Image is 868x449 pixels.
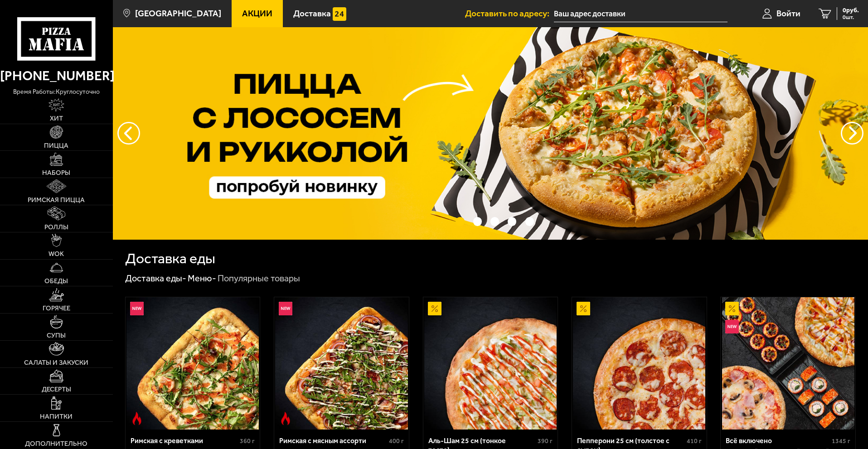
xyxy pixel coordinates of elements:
[525,217,534,226] button: точки переключения
[279,302,292,315] img: Новинка
[776,9,800,18] span: Войти
[721,297,855,430] a: АкционныйНовинкаВсё включено
[50,115,63,122] span: Хит
[117,122,140,145] button: следующий
[538,437,553,445] span: 390 г
[554,5,727,22] input: Ваш адрес доставки
[333,7,346,21] img: 15daf4d41897b9f0e9f617042186c801.svg
[48,251,64,257] span: WOK
[279,436,387,445] div: Римская с мясным ассорти
[508,217,516,226] button: точки переключения
[125,273,186,284] a: Доставка еды-
[135,9,221,18] span: [GEOGRAPHIC_DATA]
[722,297,854,430] img: Всё включено
[25,440,87,447] span: Дополнительно
[725,320,739,333] img: Новинка
[832,437,850,445] span: 1345 г
[428,302,441,315] img: Акционный
[44,278,68,285] span: Обеды
[126,297,259,430] img: Римская с креветками
[130,412,144,425] img: Острое блюдо
[275,297,407,430] img: Римская с мясным ассорти
[188,273,216,284] a: Меню-
[218,273,300,285] div: Популярные товары
[279,412,292,425] img: Острое блюдо
[44,224,68,231] span: Роллы
[389,437,404,445] span: 400 г
[274,297,409,430] a: НовинкаОстрое блюдоРимская с мясным ассорти
[44,142,68,149] span: Пицца
[240,437,255,445] span: 360 г
[726,436,829,445] div: Всё включено
[42,169,70,176] span: Наборы
[687,437,702,445] span: 410 г
[424,297,557,430] img: Аль-Шам 25 см (тонкое тесто)
[465,9,554,18] span: Доставить по адресу:
[131,436,238,445] div: Римская с креветками
[43,305,70,312] span: Горячее
[125,251,215,266] h1: Доставка еды
[843,7,859,14] span: 0 руб.
[40,413,73,420] span: Напитки
[577,302,590,315] img: Акционный
[130,302,144,315] img: Новинка
[573,297,705,430] img: Пепперони 25 см (толстое с сыром)
[293,9,331,18] span: Доставка
[456,217,464,226] button: точки переключения
[473,217,482,226] button: точки переключения
[572,297,707,430] a: АкционныйПепперони 25 см (толстое с сыром)
[423,297,558,430] a: АкционныйАль-Шам 25 см (тонкое тесто)
[242,9,272,18] span: Акции
[47,332,66,339] span: Супы
[42,386,71,393] span: Десерты
[843,14,859,20] span: 0 шт.
[490,217,499,226] button: точки переключения
[841,122,863,145] button: предыдущий
[28,197,85,203] span: Римская пицца
[24,359,88,366] span: Салаты и закуски
[725,302,739,315] img: Акционный
[126,297,260,430] a: НовинкаОстрое блюдоРимская с креветками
